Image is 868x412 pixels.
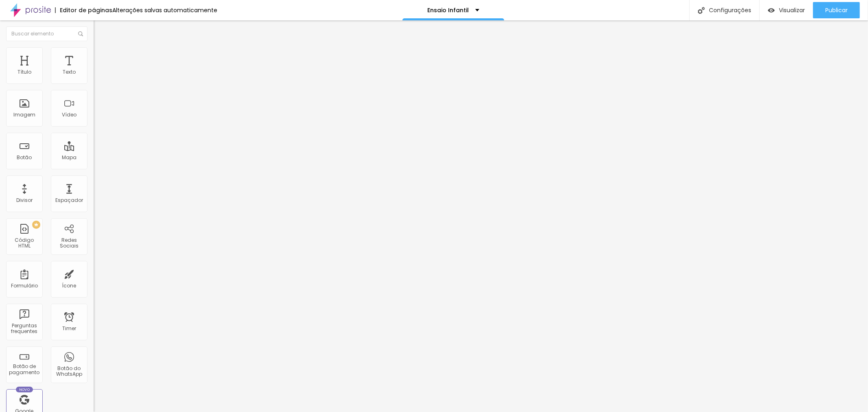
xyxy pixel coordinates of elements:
img: Icone [78,31,83,36]
div: Novo [16,387,33,392]
div: Espaçador [55,197,83,203]
span: Publicar [825,7,848,13]
div: Código HTML [8,237,40,249]
div: Ícone [62,283,77,289]
div: Divisor [16,197,33,203]
div: Timer [62,326,76,331]
div: Vídeo [62,112,77,118]
span: Visualizar [779,7,805,13]
div: Redes Sociais [53,237,85,249]
div: Formulário [11,283,38,289]
div: Botão de pagamento [8,364,40,375]
img: Icone [698,7,705,14]
img: view-1.svg [768,7,775,14]
div: Mapa [62,155,77,160]
div: Perguntas frequentes [8,323,40,335]
input: Buscar elemento [6,26,87,41]
div: Texto [63,69,76,75]
iframe: Editor [94,20,868,412]
button: Publicar [813,2,860,18]
div: Alterações salvas automaticamente [112,7,217,13]
div: Botão do WhatsApp [53,366,85,377]
div: Imagem [13,112,35,118]
div: Botão [17,155,32,160]
div: Editor de páginas [55,7,112,13]
div: Título [17,69,31,75]
button: Visualizar [760,2,813,18]
p: Ensaio Infantil [428,7,469,13]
